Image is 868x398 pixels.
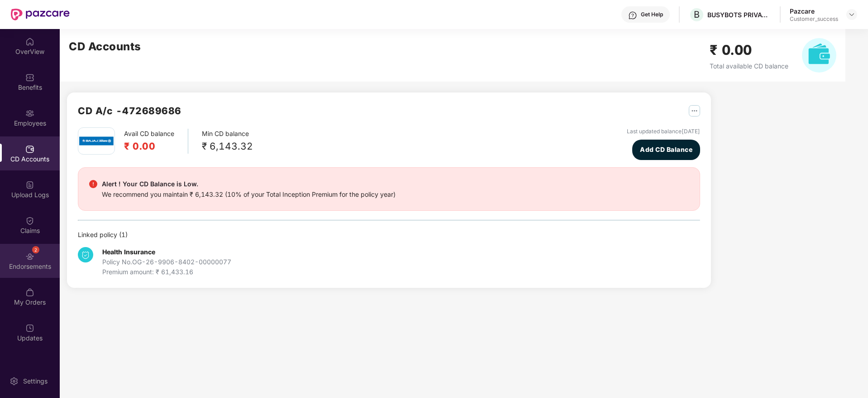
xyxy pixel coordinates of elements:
[102,179,396,189] div: Alert ! Your CD Balance is Low.
[32,246,39,253] div: 2
[78,247,93,262] img: svg+xml;base64,PHN2ZyB4bWxucz0iaHR0cDovL3d3dy53My5vcmcvMjAwMC9zdmciIHdpZHRoPSIzNCIgaGVpZ2h0PSIzNC...
[627,127,700,136] div: Last updated balance [DATE]
[632,140,700,160] button: Add CD Balance
[25,216,34,225] img: svg+xml;base64,PHN2ZyBpZD0iQ2xhaW0iIHhtbG5zPSJodHRwOi8vd3d3LnczLm9yZy8yMDAwL3N2ZyIgd2lkdGg9IjIwIi...
[25,324,34,333] img: svg+xml;base64,PHN2ZyBpZD0iVXBkYXRlZCIgeG1sbnM9Imh0dHA6Ly93d3cudzMub3JnLzIwMDAvc3ZnIiB3aWR0aD0iMj...
[202,129,253,154] div: Min CD balance
[25,252,34,261] img: svg+xml;base64,PHN2ZyBpZD0iRW5kb3JzZW1lbnRzIiB4bWxucz0iaHR0cDovL3d3dy53My5vcmcvMjAwMC9zdmciIHdpZH...
[102,257,231,267] div: Policy No. OG-26-9906-8402-00000077
[102,189,396,199] div: We recommend you maintain ₹ 6,143.32 (10% of your Total Inception Premium for the policy year)
[641,11,663,18] div: Get Help
[25,180,34,189] img: svg+xml;base64,PHN2ZyBpZD0iVXBsb2FkX0xvZ3MiIGRhdGEtbmFtZT0iVXBsb2FkIExvZ3MiIHhtbG5zPSJodHRwOi8vd3...
[124,139,174,154] h2: ₹ 0.00
[102,267,231,277] div: Premium amount: ₹ 61,433.16
[11,9,70,20] img: New Pazcare Logo
[694,9,700,20] span: B
[20,377,50,386] div: Settings
[25,109,34,118] img: svg+xml;base64,PHN2ZyBpZD0iRW1wbG95ZWVzIiB4bWxucz0iaHR0cDovL3d3dy53My5vcmcvMjAwMC9zdmciIHdpZHRoPS...
[790,7,838,15] div: Pazcare
[89,180,97,188] img: svg+xml;base64,PHN2ZyBpZD0iRGFuZ2VyX2FsZXJ0IiBkYXRhLW5hbWU9IkRhbmdlciBhbGVydCIgeG1sbnM9Imh0dHA6Ly...
[202,139,253,154] div: ₹ 6,143.32
[25,73,34,82] img: svg+xml;base64,PHN2ZyBpZD0iQmVuZWZpdHMiIHhtbG5zPSJodHRwOi8vd3d3LnczLm9yZy8yMDAwL3N2ZyIgd2lkdGg9Ij...
[802,38,836,73] img: svg+xml;base64,PHN2ZyB4bWxucz0iaHR0cDovL3d3dy53My5vcmcvMjAwMC9zdmciIHhtbG5zOnhsaW5rPSJodHRwOi8vd3...
[10,377,19,386] img: svg+xml;base64,PHN2ZyBpZD0iU2V0dGluZy0yMHgyMCIgeG1sbnM9Imh0dHA6Ly93d3cudzMub3JnLzIwMDAvc3ZnIiB3aW...
[69,38,141,55] h2: CD Accounts
[25,288,34,297] img: svg+xml;base64,PHN2ZyBpZD0iTXlfT3JkZXJzIiBkYXRhLW5hbWU9Ik15IE9yZGVycyIgeG1sbnM9Imh0dHA6Ly93d3cudz...
[790,15,838,23] div: Customer_success
[25,145,34,154] img: svg+xml;base64,PHN2ZyBpZD0iQ0RfQWNjb3VudHMiIGRhdGEtbmFtZT0iQ0QgQWNjb3VudHMiIHhtbG5zPSJodHRwOi8vd3...
[124,129,188,154] div: Avail CD balance
[25,37,34,46] img: svg+xml;base64,PHN2ZyBpZD0iSG9tZSIgeG1sbnM9Imh0dHA6Ly93d3cudzMub3JnLzIwMDAvc3ZnIiB3aWR0aD0iMjAiIG...
[710,62,788,70] span: Total available CD balance
[78,103,181,118] h2: CD A/c - 472689686
[689,105,700,116] img: svg+xml;base64,PHN2ZyB4bWxucz0iaHR0cDovL3d3dy53My5vcmcvMjAwMC9zdmciIHdpZHRoPSIyNSIgaGVpZ2h0PSIyNS...
[102,248,155,256] b: Health Insurance
[78,230,700,240] div: Linked policy ( 1 )
[707,10,771,19] div: BUSYBOTS PRIVATE LIMITED
[848,11,855,18] img: svg+xml;base64,PHN2ZyBpZD0iRHJvcGRvd24tMzJ4MzIiIHhtbG5zPSJodHRwOi8vd3d3LnczLm9yZy8yMDAwL3N2ZyIgd2...
[628,11,637,20] img: svg+xml;base64,PHN2ZyBpZD0iSGVscC0zMngzMiIgeG1sbnM9Imh0dHA6Ly93d3cudzMub3JnLzIwMDAvc3ZnIiB3aWR0aD...
[710,39,788,61] h2: ₹ 0.00
[640,145,692,155] span: Add CD Balance
[79,130,114,152] img: bajaj.png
